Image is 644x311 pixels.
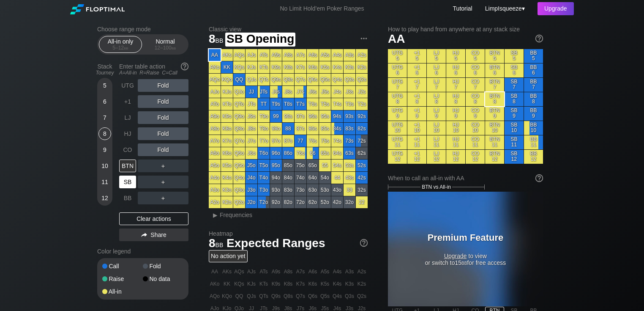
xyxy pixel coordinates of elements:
[221,86,233,98] div: KJo
[407,135,426,149] div: +1 11
[524,78,543,92] div: BB 7
[258,172,270,184] div: T4o
[505,63,524,77] div: SB 6
[233,86,245,98] div: QJo
[246,61,257,73] div: KJs
[331,49,343,61] div: A4s
[446,107,465,121] div: HJ 9
[282,196,294,208] div: 82o
[246,172,257,184] div: J4o
[221,135,233,147] div: K7o
[388,26,543,33] h2: How to play hand from anywhere at any stack size
[258,49,270,61] div: ATs
[270,123,282,135] div: 98o
[267,5,377,14] div: No Limit Hold’em Poker Ranges
[209,61,221,73] div: AKo
[344,86,355,98] div: J3s
[101,36,140,52] div: All-in only
[124,45,128,51] span: bb
[466,107,485,121] div: CO 9
[97,26,188,33] h2: Choose range mode
[119,160,136,172] div: BTN
[209,98,221,110] div: ATo
[138,160,188,172] div: ＋
[466,121,485,135] div: CO 10
[98,143,111,156] div: 9
[295,196,306,208] div: 72o
[331,74,343,85] div: Q4s
[388,49,407,63] div: UTG 5
[319,135,331,147] div: 75s
[331,98,343,110] div: T4s
[388,121,407,135] div: UTG 10
[270,110,282,122] div: 99
[246,147,257,159] div: J6o
[413,232,518,243] h3: Premium Feature
[282,172,294,184] div: 84o
[295,86,306,98] div: J7s
[344,61,355,73] div: K3s
[505,78,524,92] div: SB 7
[258,74,270,85] div: QTs
[344,110,355,122] div: 93s
[466,150,485,164] div: CO 12
[505,150,524,164] div: SB 12
[485,135,504,149] div: BTN 11
[70,4,124,14] img: Floptimal logo
[295,123,306,135] div: 87s
[98,127,111,140] div: 8
[485,63,504,77] div: BTN 6
[221,196,233,208] div: K2o
[356,98,368,110] div: T2s
[319,172,331,184] div: 54o
[485,92,504,106] div: BTN 8
[233,160,245,171] div: Q5o
[356,86,368,98] div: J2s
[233,172,245,184] div: Q4o
[233,61,245,73] div: KQs
[485,5,522,12] span: LimpIsqueeze
[221,61,233,73] div: KK
[356,61,368,73] div: K2s
[209,135,221,147] div: A7o
[319,184,331,196] div: 53o
[119,192,136,204] div: BB
[319,160,331,171] div: 55
[466,135,485,149] div: CO 11
[282,61,294,73] div: K8s
[356,196,368,208] div: 22
[103,45,138,51] div: 5 – 12
[331,196,343,208] div: 42o
[295,49,306,61] div: A7s
[524,121,543,135] div: BB 10
[407,150,426,164] div: +1 12
[524,92,543,106] div: BB 8
[295,74,306,85] div: Q7s
[98,79,111,92] div: 5
[246,110,257,122] div: J9o
[209,26,368,33] h2: Classic view
[209,110,221,122] div: A9o
[210,210,221,220] div: ▸
[119,143,136,156] div: CO
[258,147,270,159] div: T6o
[466,49,485,63] div: CO 5
[356,49,368,61] div: A2s
[466,78,485,92] div: CO 7
[143,263,183,269] div: Fold
[485,78,504,92] div: BTN 7
[270,98,282,110] div: T9s
[98,111,111,124] div: 7
[233,147,245,159] div: Q6o
[307,86,319,98] div: J6s
[307,98,319,110] div: T6s
[388,107,407,121] div: UTG 9
[119,127,136,140] div: HJ
[356,172,368,184] div: 42s
[233,184,245,196] div: Q3o
[295,110,306,122] div: 97s
[319,98,331,110] div: T5s
[141,233,147,237] img: share.864f2f62.svg
[119,79,136,92] div: UTG
[307,123,319,135] div: 86s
